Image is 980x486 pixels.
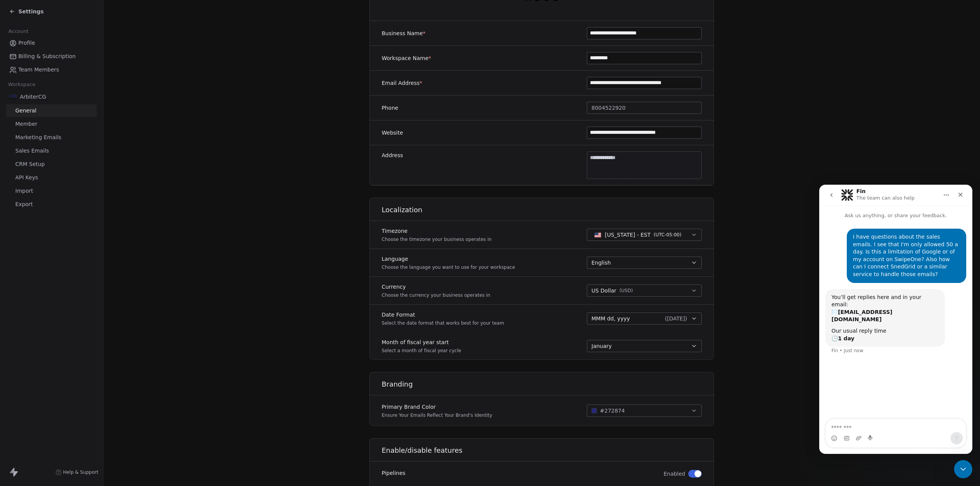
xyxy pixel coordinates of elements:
a: API Keys [6,171,97,184]
span: Sales Emails [15,147,49,155]
label: Month of fiscal year start [382,338,461,346]
label: Primary Brand Color [382,403,492,411]
span: MMM dd, yyyy [591,315,630,322]
a: Settings [9,8,44,15]
p: Choose the language you want to use for your workspace [382,264,515,270]
p: Select the date format that works best for your team [382,320,504,326]
label: Timezone [382,227,492,235]
span: Profile [18,39,35,47]
iframe: To enrich screen reader interactions, please activate Accessibility in Grammarly extension settings [819,185,972,454]
a: Import [6,185,97,197]
span: January [591,342,612,350]
a: Member [6,118,97,130]
span: Settings [18,8,44,15]
span: English [591,259,611,267]
span: Enabled [663,470,685,478]
a: Export [6,198,97,211]
span: ( [DATE] ) [665,315,687,322]
p: Select a month of fiscal year cycle [382,348,461,354]
button: [US_STATE] - EST(UTC-05:00) [587,229,702,241]
span: Billing & Subscription [18,52,76,60]
a: Help & Support [56,469,98,475]
label: Language [382,255,515,263]
span: CRM Setup [15,160,45,168]
label: Address [382,151,403,159]
label: Workspace Name [382,54,431,62]
span: ArbiterCG [20,93,46,101]
button: US Dollar(USD) [587,284,702,297]
a: Sales Emails [6,145,97,157]
span: General [15,107,36,115]
span: Help & Support [63,469,98,475]
span: US Dollar [591,287,616,295]
button: #272874 [587,405,702,417]
span: Export [15,200,33,208]
p: Choose the currency your business operates in [382,292,490,298]
a: Billing & Subscription [6,50,97,63]
label: Business Name [382,29,426,37]
p: Choose the timezone your business operates in [382,236,492,242]
a: CRM Setup [6,158,97,171]
span: Account [5,26,32,37]
span: Member [15,120,38,128]
span: API Keys [15,174,38,182]
h1: Enable/disable features [382,446,714,455]
a: Profile [6,37,97,49]
span: [US_STATE] - EST [605,231,651,239]
label: Date Format [382,311,504,319]
span: Marketing Emails [15,133,61,141]
label: Email Address [382,79,422,87]
span: ( USD ) [619,288,633,294]
h1: Branding [382,380,714,389]
a: Team Members [6,63,97,76]
img: Arbiter_Horizontal_Logo_Transparent_900dpi_3850x944.png [9,93,17,101]
span: ( UTC-05:00 ) [654,231,681,238]
iframe: Intercom live chat [954,460,972,478]
span: Team Members [18,66,59,74]
p: Ensure Your Emails Reflect Your Brand's Identity [382,412,492,418]
span: 8004522920 [591,104,626,112]
label: Pipelines [382,469,405,477]
span: Import [15,187,33,195]
h1: Localization [382,205,714,215]
label: Phone [382,104,398,112]
span: Workspace [5,79,39,90]
a: Marketing Emails [6,131,97,144]
a: General [6,104,97,117]
span: #272874 [600,407,625,415]
button: 8004522920 [587,102,702,114]
label: Website [382,129,403,137]
label: Currency [382,283,490,291]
